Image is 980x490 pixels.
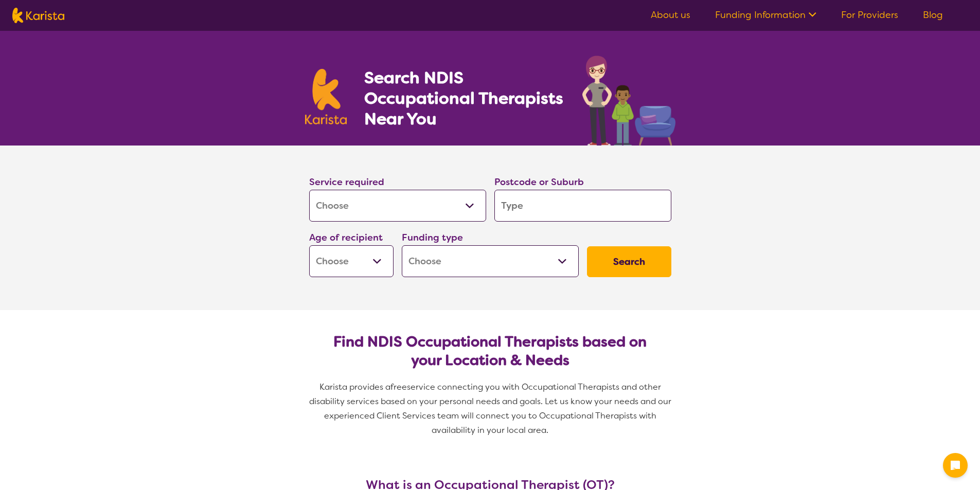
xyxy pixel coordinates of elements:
button: Search [587,246,671,277]
span: service connecting you with Occupational Therapists and other disability services based on your p... [309,382,673,435]
span: Karista provides a [319,382,390,392]
label: Funding type [402,231,463,244]
img: Karista logo [12,8,64,23]
a: For Providers [841,9,898,21]
img: Karista logo [305,69,347,124]
h2: Find NDIS Occupational Therapists based on your Location & Needs [317,333,663,370]
label: Service required [309,176,384,188]
a: About us [651,9,690,21]
label: Age of recipient [309,231,383,244]
label: Postcode or Suburb [494,176,584,188]
span: free [390,382,407,392]
img: occupational-therapy [582,56,675,146]
h1: Search NDIS Occupational Therapists Near You [364,67,564,129]
input: Type [494,190,671,222]
a: Blog [923,9,943,21]
a: Funding Information [715,9,816,21]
